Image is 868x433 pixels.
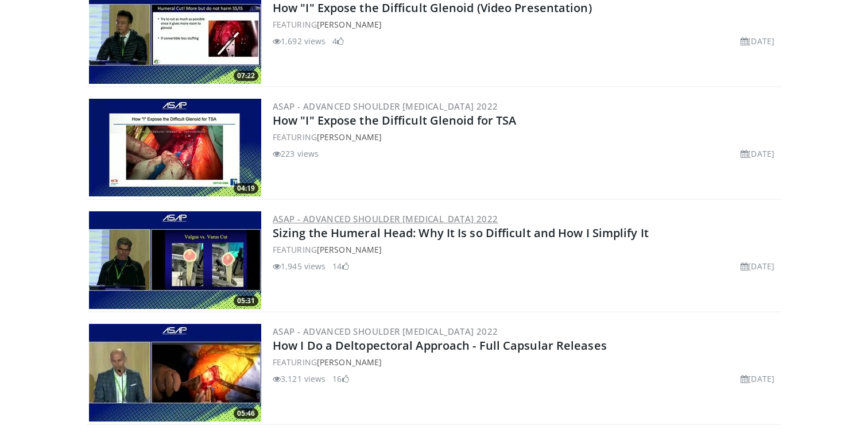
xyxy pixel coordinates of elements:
[273,213,498,225] a: ASAP - Advanced Shoulder [MEDICAL_DATA] 2022
[89,324,261,422] img: c41772f4-54e7-4c7d-a97e-aa15653b5fbc.300x170_q85_crop-smart_upscale.jpg
[234,71,258,81] span: 07:22
[234,183,258,194] span: 04:19
[273,35,325,47] li: 1,692 views
[317,357,382,368] a: [PERSON_NAME]
[89,99,261,196] img: 8710fd00-b962-4f77-b227-82c34b783809.300x170_q85_crop-smart_upscale.jpg
[273,326,498,337] a: ASAP - Advanced Shoulder [MEDICAL_DATA] 2022
[273,373,325,385] li: 3,121 views
[317,19,382,30] a: [PERSON_NAME]
[273,338,607,353] a: How I Do a Deltopectoral Approach - Full Capsular Releases
[89,324,261,422] a: 05:46
[273,113,516,128] a: How "I" Expose the Difficult Glenoid for TSA
[741,260,774,272] li: [DATE]
[741,148,774,160] li: [DATE]
[741,373,774,385] li: [DATE]
[273,148,319,160] li: 223 views
[332,373,348,385] li: 16
[273,131,779,143] div: FEATURING
[317,132,382,142] a: [PERSON_NAME]
[332,35,344,47] li: 4
[89,99,261,196] a: 04:19
[273,356,779,368] div: FEATURING
[234,296,258,306] span: 05:31
[273,100,498,112] a: ASAP - Advanced Shoulder [MEDICAL_DATA] 2022
[89,211,261,309] img: 79e9125d-2efa-4061-b4a5-49ffe38a85a2.300x170_q85_crop-smart_upscale.jpg
[273,225,649,241] a: Sizing the Humeral Head: Why It Is so Difficult and How I Simplify It
[234,408,258,419] span: 05:46
[332,260,348,272] li: 14
[273,260,325,272] li: 1,945 views
[89,211,261,309] a: 05:31
[741,35,774,47] li: [DATE]
[317,244,382,255] a: [PERSON_NAME]
[273,18,779,30] div: FEATURING
[273,243,779,256] div: FEATURING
